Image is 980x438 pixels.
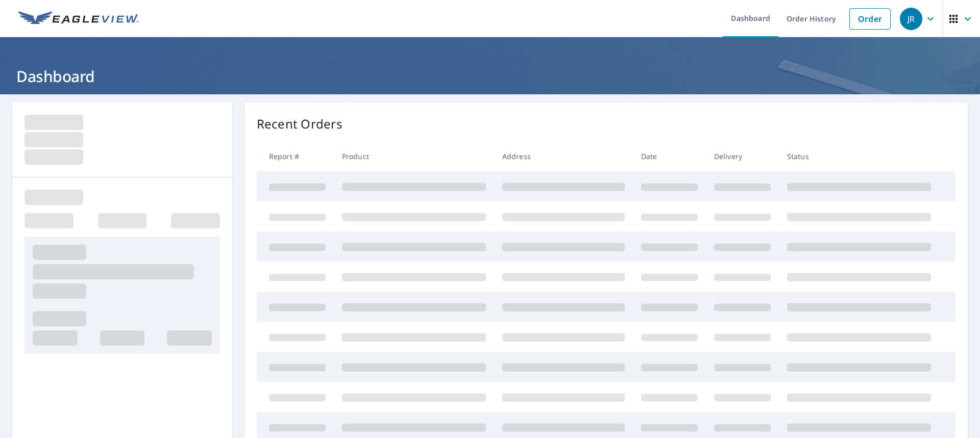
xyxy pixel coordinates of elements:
a: Order [849,8,891,30]
th: Address [494,141,633,171]
div: JR [900,8,922,30]
th: Date [633,141,706,171]
p: Recent Orders [257,115,342,133]
h1: Dashboard [12,66,968,87]
th: Delivery [706,141,779,171]
img: EV Logo [18,11,139,27]
th: Report # [257,141,334,171]
th: Product [334,141,494,171]
th: Status [779,141,939,171]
